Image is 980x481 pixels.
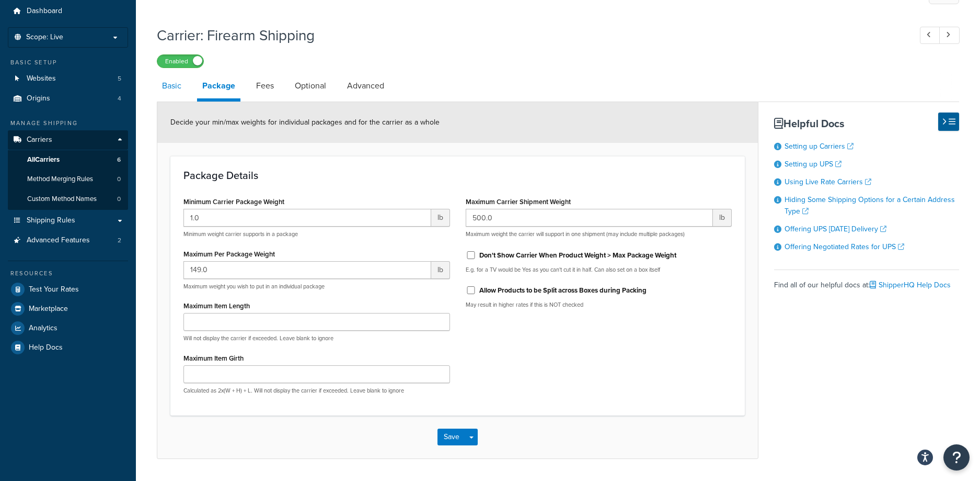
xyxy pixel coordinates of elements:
label: Don't Show Carrier When Product Weight > Max Package Weight [479,251,676,260]
span: 0 [117,195,121,204]
p: Maximum weight you wish to put in an individual package [183,283,450,290]
p: May result in higher rates if this is NOT checked [466,301,732,309]
span: Dashboard [27,7,62,16]
a: Using Live Rate Carriers [785,176,871,187]
a: Previous Record [920,27,940,44]
span: lb [431,209,450,227]
a: Next Record [939,27,960,44]
span: Scope: Live [26,33,63,42]
a: AllCarriers6 [8,150,128,170]
label: Maximum Item Length [183,302,250,310]
a: Setting up UPS [785,159,841,170]
button: Save [437,429,466,445]
a: Package [197,73,240,102]
span: Method Merging Rules [27,175,93,184]
a: Fees [251,73,279,98]
p: Will not display the carrier if exceeded. Leave blank to ignore [183,334,450,342]
li: Carriers [8,130,128,210]
span: lb [713,209,732,227]
h1: Carrier: Firearm Shipping [157,25,901,46]
a: Hiding Some Shipping Options for a Certain Address Type [785,194,955,217]
span: 6 [117,155,121,164]
a: ShipperHQ Help Docs [870,279,951,290]
div: Basic Setup [8,58,128,67]
span: Advanced Features [27,236,90,245]
button: Open Resource Center [943,444,970,471]
div: Resources [8,269,128,278]
span: Origins [27,94,50,103]
a: Custom Method Names0 [8,189,128,209]
a: Advanced [342,73,389,98]
a: Method Merging Rules0 [8,170,128,189]
span: All Carriers [27,155,60,164]
span: Custom Method Names [27,195,97,204]
p: Calculated as 2x(W + H) + L. Will not display the carrier if exceeded. Leave blank to ignore [183,387,450,395]
p: Maximum weight the carrier will support in one shipment (may include multiple packages) [466,230,732,238]
span: Websites [27,74,56,83]
li: Origins [8,89,128,108]
a: Help Docs [8,338,128,357]
span: 5 [118,74,121,83]
a: Optional [290,73,331,98]
div: Manage Shipping [8,119,128,128]
li: Websites [8,69,128,88]
a: Carriers [8,130,128,150]
a: Setting up Carriers [785,141,854,152]
label: Maximum Item Girth [183,354,244,362]
li: Method Merging Rules [8,170,128,189]
a: Advanced Features2 [8,231,128,250]
button: Hide Help Docs [938,113,959,131]
label: Minimum Carrier Package Weight [183,198,284,206]
a: Test Your Rates [8,280,128,299]
li: Advanced Features [8,231,128,250]
label: Maximum Per Package Weight [183,250,275,258]
a: Basic [157,73,187,98]
label: Enabled [157,55,203,68]
span: Carriers [27,136,52,144]
div: Find all of our helpful docs at: [774,270,959,293]
a: Websites5 [8,69,128,88]
span: 2 [118,236,121,245]
span: Marketplace [29,305,68,314]
a: Offering Negotiated Rates for UPS [785,241,904,252]
p: E.g. for a TV would be Yes as you can't cut it in half. Can also set on a box itself [466,266,732,274]
span: Shipping Rules [27,216,75,225]
span: 0 [117,175,121,184]
li: Custom Method Names [8,189,128,209]
span: Analytics [29,324,57,333]
label: Maximum Carrier Shipment Weight [466,198,571,206]
a: Marketplace [8,299,128,318]
h3: Helpful Docs [774,118,959,129]
span: 4 [118,94,121,103]
span: lb [431,261,450,279]
label: Allow Products to be Split across Boxes during Packing [479,286,647,295]
span: Decide your min/max weights for individual packages and for the carrier as a whole [170,117,440,128]
a: Analytics [8,319,128,338]
a: Shipping Rules [8,211,128,230]
span: Test Your Rates [29,285,79,294]
a: Origins4 [8,89,128,108]
span: Help Docs [29,343,63,352]
h3: Package Details [183,170,732,181]
a: Offering UPS [DATE] Delivery [785,223,886,234]
p: Minimum weight carrier supports in a package [183,230,450,238]
a: Dashboard [8,2,128,21]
